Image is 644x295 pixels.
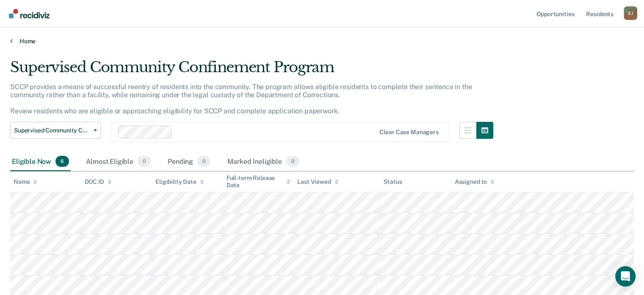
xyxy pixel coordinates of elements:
[85,178,112,185] div: DOC ID
[227,174,291,189] div: Full-term Release Date
[624,6,637,20] button: Profile dropdown button
[455,178,495,185] div: Assigned to
[10,83,472,115] p: SCCP provides a means of successful reentry of residents into the community. The program allows e...
[624,6,637,20] div: S J
[9,9,50,18] img: Recidiviz
[138,156,151,167] span: 0
[226,152,301,171] div: Marked Ineligible0
[615,266,636,287] div: Open Intercom Messenger
[10,37,634,45] a: Home
[155,178,204,185] div: Eligibility Date
[55,156,69,167] span: 6
[14,127,90,134] span: Supervised Community Confinement Program
[10,122,101,139] button: Supervised Community Confinement Program
[14,178,37,185] div: Name
[166,152,212,171] div: Pending0
[379,129,438,136] div: Clear case managers
[84,152,152,171] div: Almost Eligible0
[297,178,338,185] div: Last Viewed
[286,156,299,167] span: 0
[10,59,493,83] div: Supervised Community Confinement Program
[384,178,402,185] div: Status
[10,152,71,171] div: Eligible Now6
[197,156,210,167] span: 0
